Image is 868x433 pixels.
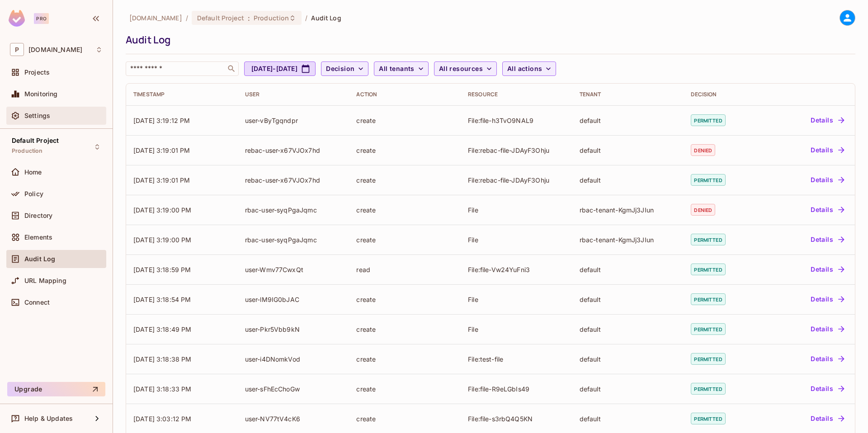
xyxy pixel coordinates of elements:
[254,14,289,22] span: Production
[580,91,677,98] div: Tenant
[133,176,190,184] span: [DATE] 3:19:01 PM
[245,206,342,214] div: rbac-user-syqPgaJqmc
[468,91,565,98] div: Resource
[133,236,192,244] span: [DATE] 3:19:00 PM
[807,173,848,187] button: Details
[245,235,342,244] div: rbac-user-syqPgaJqmc
[356,235,453,244] div: create
[245,265,342,274] div: user-Wmv77CwxQt
[691,293,725,305] span: permitted
[133,385,192,393] span: [DATE] 3:18:33 PM
[356,325,453,334] div: create
[691,204,715,216] span: denied
[12,137,59,144] span: Default Project
[133,355,192,363] span: [DATE] 3:18:38 PM
[379,63,414,75] span: All tenants
[245,325,342,334] div: user-Pkr5Vbb9kN
[807,292,848,306] button: Details
[245,414,342,423] div: user-NV77tV4cK6
[133,415,192,423] span: [DATE] 3:03:12 PM
[807,202,848,217] button: Details
[24,299,50,306] span: Connect
[245,116,342,125] div: user-vByTgqndpr
[24,90,58,98] span: Monitoring
[807,352,848,366] button: Details
[691,91,757,98] div: Decision
[356,176,453,184] div: create
[691,144,715,156] span: denied
[468,176,565,184] div: File:rebac-file-JDAyF3Ohju
[468,116,565,125] div: File:file-h3TvO9NAL9
[129,14,182,22] span: the active workspace
[311,14,341,22] span: Audit Log
[807,381,848,396] button: Details
[580,235,677,244] div: rbac-tenant-KgmJj3JIun
[691,264,725,275] span: permitted
[468,325,565,334] div: File
[24,112,50,119] span: Settings
[468,146,565,155] div: File:rebac-file-JDAyF3Ohju
[245,91,342,98] div: User
[356,385,453,393] div: create
[24,415,73,422] span: Help & Updates
[126,33,851,47] div: Audit Log
[580,325,677,334] div: default
[580,414,677,423] div: default
[691,413,725,424] span: permitted
[245,176,342,184] div: rebac-user-x67VJOx7hd
[807,411,848,426] button: Details
[245,355,342,363] div: user-i4DNomkVod
[24,69,50,76] span: Projects
[434,61,497,76] button: All resources
[468,414,565,423] div: File:file-s3rbQ4Q5KN
[807,113,848,127] button: Details
[9,10,25,27] img: SReyMgAAAABJRU5ErkJggg==
[356,206,453,214] div: create
[691,383,725,395] span: permitted
[245,385,342,393] div: user-sFhEcChoGw
[24,234,52,241] span: Elements
[439,63,483,75] span: All resources
[326,63,354,75] span: Decision
[133,117,190,124] span: [DATE] 3:19:12 PM
[691,174,725,186] span: permitted
[186,14,188,22] li: /
[321,61,368,76] button: Decision
[24,169,42,176] span: Home
[468,355,565,363] div: File:test-file
[12,147,43,155] span: Production
[507,63,542,75] span: All actions
[28,46,82,53] span: Workspace: permit.io
[24,212,52,219] span: Directory
[356,116,453,125] div: create
[7,382,105,396] button: Upgrade
[34,13,49,24] div: Pro
[580,146,677,155] div: default
[356,295,453,304] div: create
[807,232,848,247] button: Details
[245,295,342,304] div: user-lM9IG0bJAC
[468,295,565,304] div: File
[24,190,43,198] span: Policy
[580,355,677,363] div: default
[133,206,192,214] span: [DATE] 3:19:00 PM
[133,146,190,154] span: [DATE] 3:19:01 PM
[356,414,453,423] div: create
[580,265,677,274] div: default
[356,355,453,363] div: create
[468,265,565,274] div: File:file-Vw24YuFni3
[468,235,565,244] div: File
[468,385,565,393] div: File:file-R9eLGbIs49
[356,265,453,274] div: read
[356,91,453,98] div: Action
[133,266,191,273] span: [DATE] 3:18:59 PM
[580,206,677,214] div: rbac-tenant-KgmJj3JIun
[468,206,565,214] div: File
[580,385,677,393] div: default
[24,255,55,263] span: Audit Log
[502,61,556,76] button: All actions
[807,143,848,157] button: Details
[580,116,677,125] div: default
[356,146,453,155] div: create
[245,146,342,155] div: rebac-user-x67VJOx7hd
